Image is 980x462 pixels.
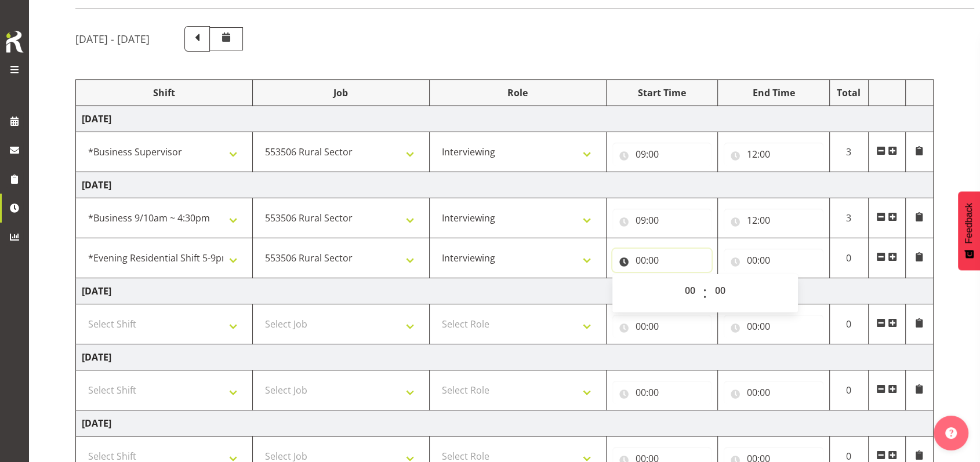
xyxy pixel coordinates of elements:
[964,203,974,243] span: Feedback
[724,86,823,100] div: End Time
[612,209,712,232] input: Click to select...
[76,106,934,132] td: [DATE]
[829,132,868,172] td: 3
[724,381,823,404] input: Click to select...
[82,86,246,100] div: Shift
[75,32,150,45] h5: [DATE] - [DATE]
[612,381,712,404] input: Click to select...
[958,191,980,270] button: Feedback - Show survey
[724,249,823,272] input: Click to select...
[612,249,712,272] input: Click to select...
[829,198,868,238] td: 3
[829,304,868,344] td: 0
[76,344,934,370] td: [DATE]
[612,143,712,166] input: Click to select...
[724,209,823,232] input: Click to select...
[76,278,934,304] td: [DATE]
[703,279,707,308] span: :
[724,315,823,338] input: Click to select...
[829,370,868,410] td: 0
[945,427,957,439] img: help-xxl-2.png
[259,86,423,100] div: Job
[724,143,823,166] input: Click to select...
[76,172,934,198] td: [DATE]
[612,315,712,338] input: Click to select...
[76,410,934,436] td: [DATE]
[829,238,868,278] td: 0
[612,86,712,100] div: Start Time
[3,29,26,54] img: Rosterit icon logo
[836,86,862,100] div: Total
[435,86,600,100] div: Role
